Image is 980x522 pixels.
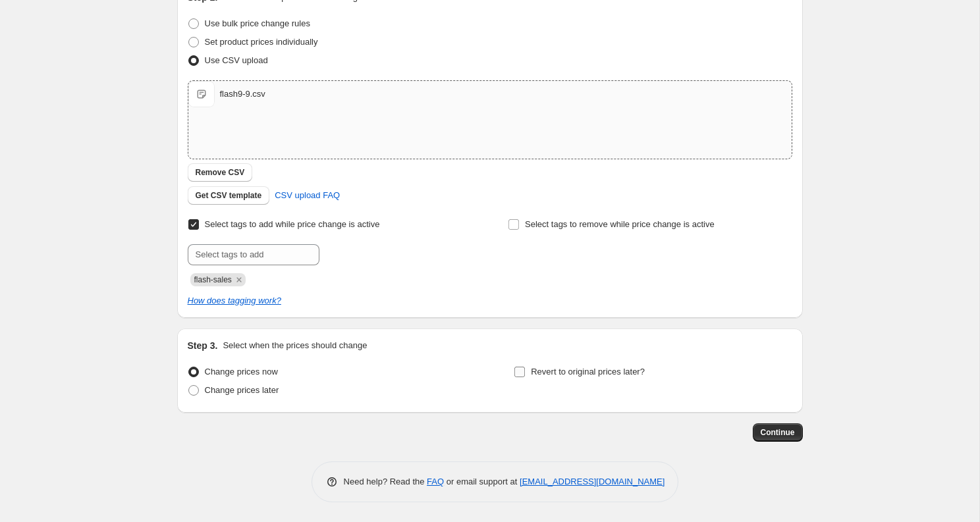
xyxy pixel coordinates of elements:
a: [EMAIL_ADDRESS][DOMAIN_NAME] [520,477,665,486]
div: flash9-9.csv [220,88,265,101]
span: Change prices now [205,367,278,377]
input: Select tags to add [188,244,319,265]
span: Get CSV template [196,190,262,201]
span: CSV upload FAQ [275,189,340,202]
span: Select tags to add while price change is active [205,219,380,229]
span: Use CSV upload [205,55,268,65]
span: Remove CSV [196,167,245,178]
a: How does tagging work? [188,296,281,305]
span: or email support at [444,477,520,486]
button: Get CSV template [188,186,270,205]
span: Change prices later [205,385,279,395]
span: Revert to original prices later? [531,367,645,377]
button: Remove CSV [188,163,253,182]
span: Set product prices individually [205,37,318,47]
span: Continue [761,427,795,438]
a: FAQ [427,477,444,486]
a: CSV upload FAQ [267,185,348,206]
button: Remove flash-sales [233,274,245,286]
button: Continue [753,423,803,442]
span: flash-sales [194,275,232,284]
span: Use bulk price change rules [205,18,310,28]
p: Select when the prices should change [223,339,367,352]
span: Select tags to remove while price change is active [525,219,715,229]
h2: Step 3. [188,339,218,352]
span: Need help? Read the [344,477,427,486]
